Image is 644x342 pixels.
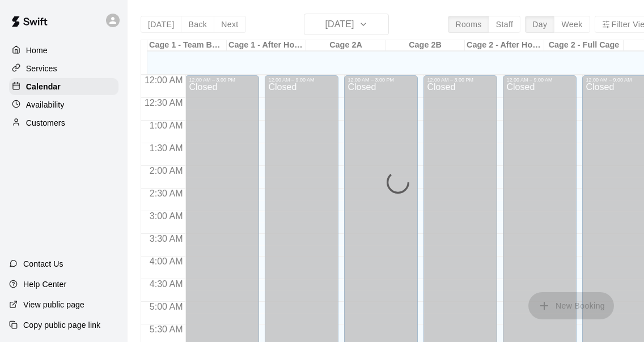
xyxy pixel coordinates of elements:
[26,117,65,129] p: Customers
[147,121,186,130] span: 1:00 AM
[142,75,186,85] span: 12:00 AM
[147,211,186,221] span: 3:00 AM
[26,81,61,92] p: Calendar
[227,40,306,51] div: Cage 1 - After Hours - Lessons Only
[23,279,66,290] p: Help Center
[23,319,100,331] p: Copy public page link
[147,234,186,243] span: 3:30 AM
[9,114,118,131] a: Customers
[23,299,84,310] p: View public page
[306,40,385,51] div: Cage 2A
[147,302,186,311] span: 5:00 AM
[23,258,63,270] p: Contact Us
[528,300,614,310] span: You don't have the permission to add bookings
[26,45,48,56] p: Home
[586,77,634,83] div: 12:00 AM – 9:00 AM
[142,98,186,108] span: 12:30 AM
[147,279,186,289] span: 4:30 AM
[9,96,118,113] a: Availability
[268,77,317,83] div: 12:00 AM – 9:00 AM
[147,256,186,266] span: 4:00 AM
[147,189,186,198] span: 2:30 AM
[506,77,555,83] div: 12:00 AM – 9:00 AM
[385,40,465,51] div: Cage 2B
[147,143,186,153] span: 1:30 AM
[465,40,544,51] div: Cage 2 - After Hours - Lessons Only
[9,78,118,95] a: Calendar
[189,77,238,83] div: 12:00 AM – 3:00 PM
[26,99,65,110] p: Availability
[9,42,118,59] a: Home
[26,63,57,74] p: Services
[147,166,186,176] span: 2:00 AM
[348,77,397,83] div: 12:00 AM – 3:00 PM
[147,324,186,334] span: 5:30 AM
[147,40,227,51] div: Cage 1 - Team Booking
[9,60,118,77] a: Services
[544,40,624,51] div: Cage 2 - Full Cage
[427,77,476,83] div: 12:00 AM – 3:00 PM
